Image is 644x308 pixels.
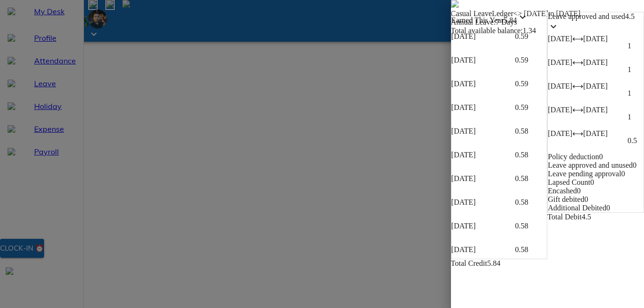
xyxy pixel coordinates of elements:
[451,16,504,24] span: Earned This Year
[548,161,633,169] span: Leave approved and unused
[451,103,515,112] p: [DATE]
[451,245,515,254] p: [DATE]
[572,106,583,114] span: ⟷
[572,58,583,66] span: ⟷
[515,127,547,136] p: 0.58
[572,129,583,137] span: ⟷
[515,80,547,88] p: 0.59
[548,35,572,43] span: [DATE]
[515,222,547,230] p: 0.58
[515,198,547,207] p: 0.58
[548,21,559,32] i: keyboard_arrow_down
[451,56,515,64] p: [DATE]
[633,161,636,169] span: 0
[515,151,547,159] p: 0.58
[548,12,635,34] span: 4.5
[577,187,581,195] span: 0
[583,129,608,137] span: [DATE]
[548,106,572,114] span: [DATE]
[515,56,547,64] p: 0.59
[583,106,608,114] span: [DATE]
[515,103,547,112] p: 0.59
[451,222,515,230] p: [DATE]
[451,9,581,18] span: Casual Leave Ledger <> [DATE] to [DATE]
[548,129,572,137] span: [DATE]
[627,89,644,98] p: 1
[621,170,625,178] span: 0
[584,195,588,203] span: 0
[599,153,603,161] span: 0
[582,213,591,221] span: 4.5
[548,195,584,203] span: Gift debited
[583,35,608,43] span: [DATE]
[548,178,590,186] span: Lapsed Count
[572,82,583,90] span: ⟷
[515,174,547,183] p: 0.58
[606,204,610,212] span: 0
[517,11,528,23] i: keyboard_arrow_down
[548,187,577,195] span: Encashed
[504,16,528,24] span: 5.84
[583,58,608,66] span: [DATE]
[451,127,515,136] p: [DATE]
[572,35,583,43] span: ⟷
[627,113,644,121] p: 1
[515,245,547,254] p: 0.58
[451,151,515,159] p: [DATE]
[590,178,594,186] span: 0
[548,12,625,20] span: Leave approved and used
[548,204,606,212] span: Additional Debited
[515,32,547,41] p: 0.59
[548,170,621,178] span: Leave pending approval
[451,174,515,183] p: [DATE]
[548,153,599,161] span: Policy deduction
[548,58,572,66] span: [DATE]
[627,65,644,74] p: 1
[547,213,581,221] span: Total Debit
[451,259,488,267] span: Total Credit
[583,82,608,90] span: [DATE]
[548,82,572,90] span: [DATE]
[487,259,500,267] span: 5.84
[451,198,515,207] p: [DATE]
[451,32,515,41] p: [DATE]
[627,136,644,145] p: 0.5
[451,80,515,88] p: [DATE]
[627,42,644,50] p: 1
